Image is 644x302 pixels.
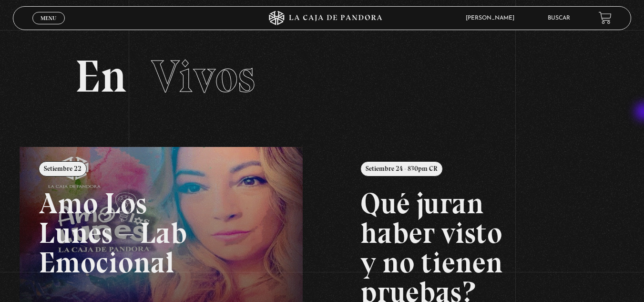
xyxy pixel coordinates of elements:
span: Vivos [151,49,255,104]
a: Buscar [548,15,570,21]
a: View your shopping cart [599,11,612,24]
span: Menu [41,15,56,21]
h2: En [75,54,570,99]
span: Cerrar [37,23,60,30]
span: [PERSON_NAME] [461,15,524,21]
